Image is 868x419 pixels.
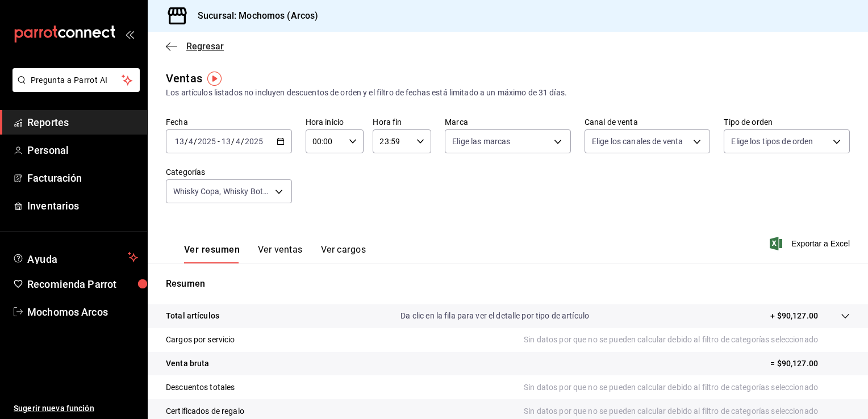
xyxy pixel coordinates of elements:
[445,118,571,126] label: Marca
[306,118,364,126] label: Hora inicio
[189,9,318,23] h3: Sucursal: Mochomos (Arcos)
[218,137,220,146] span: -
[27,276,138,292] span: Recomienda Parrot
[585,118,711,126] label: Canal de venta
[166,168,292,176] label: Categorías
[400,310,589,322] p: Da clic en la fila para ver el detalle por tipo de artículo
[188,137,194,146] input: --
[197,137,216,146] input: ----
[321,244,366,263] button: Ver cargos
[524,382,850,393] p: Sin datos por que no se pueden calcular debido al filtro de categorías seleccionado
[174,137,185,146] input: --
[452,136,510,147] span: Elige las marcas
[770,358,850,370] p: = $90,127.00
[184,244,240,263] button: Ver resumen
[27,250,123,264] span: Ayuda
[166,277,850,291] p: Resumen
[166,310,219,322] p: Total artículos
[770,310,818,322] p: + $90,127.00
[207,72,222,86] img: Tooltip marker
[27,198,138,213] span: Inventarios
[184,244,366,263] div: navigation tabs
[8,82,140,94] a: Pregunta a Parrot AI
[524,334,850,346] p: Sin datos por que no se pueden calcular debido al filtro de categorías seleccionado
[166,118,292,126] label: Fecha
[244,137,264,146] input: ----
[258,244,303,263] button: Ver ventas
[27,304,138,320] span: Mochomos Arcos
[166,70,202,87] div: Ventas
[241,137,244,146] span: /
[27,115,138,130] span: Reportes
[524,405,850,417] p: Sin datos por que no se pueden calcular debido al filtro de categorías seleccionado
[235,137,241,146] input: --
[221,137,231,146] input: --
[31,74,122,86] span: Pregunta a Parrot AI
[772,237,850,250] button: Exportar a Excel
[27,170,138,186] span: Facturación
[186,41,224,52] span: Regresar
[592,136,683,147] span: Elige los canales de venta
[12,68,140,92] button: Pregunta a Parrot AI
[173,186,271,197] span: Whisky Copa, Whisky Botella, Vodka Copa, Vodka Botella, Vinos Copeo, Vinos [GEOGRAPHIC_DATA], Vin...
[194,137,197,146] span: /
[166,405,244,417] p: Certificados de regalo
[231,137,235,146] span: /
[27,143,138,158] span: Personal
[731,136,813,147] span: Elige los tipos de orden
[373,118,431,126] label: Hora fin
[166,382,235,393] p: Descuentos totales
[166,41,224,52] button: Regresar
[166,334,235,346] p: Cargos por servicio
[166,358,209,370] p: Venta bruta
[724,118,850,126] label: Tipo de orden
[185,137,188,146] span: /
[14,403,138,414] span: Sugerir nueva función
[166,87,850,99] div: Los artículos listados no incluyen descuentos de orden y el filtro de fechas está limitado a un m...
[125,30,134,39] button: open_drawer_menu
